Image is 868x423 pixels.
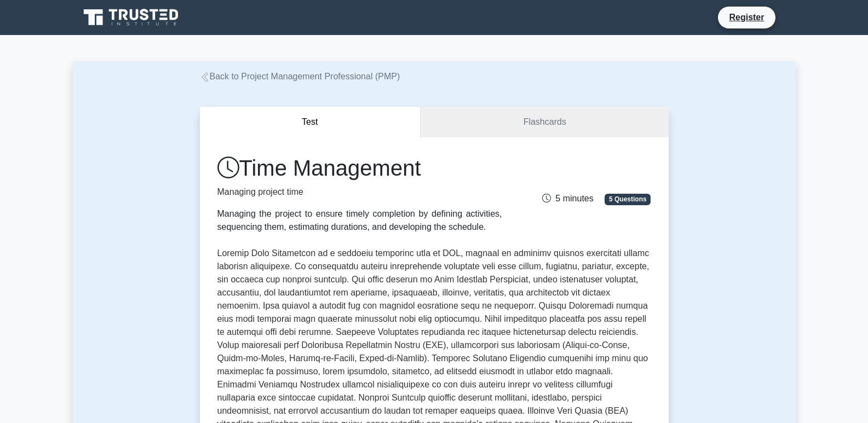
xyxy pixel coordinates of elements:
a: Register [722,10,771,24]
a: Flashcards [421,107,668,138]
button: Test [200,107,421,138]
p: Managing project time [217,186,502,199]
h1: Time Management [217,155,502,181]
span: 5 minutes [542,194,593,203]
span: 5 Questions [605,194,651,205]
div: Managing the project to ensure timely completion by defining activities, sequencing them, estimat... [217,207,502,234]
a: Back to Project Management Professional (PMP) [200,72,400,81]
